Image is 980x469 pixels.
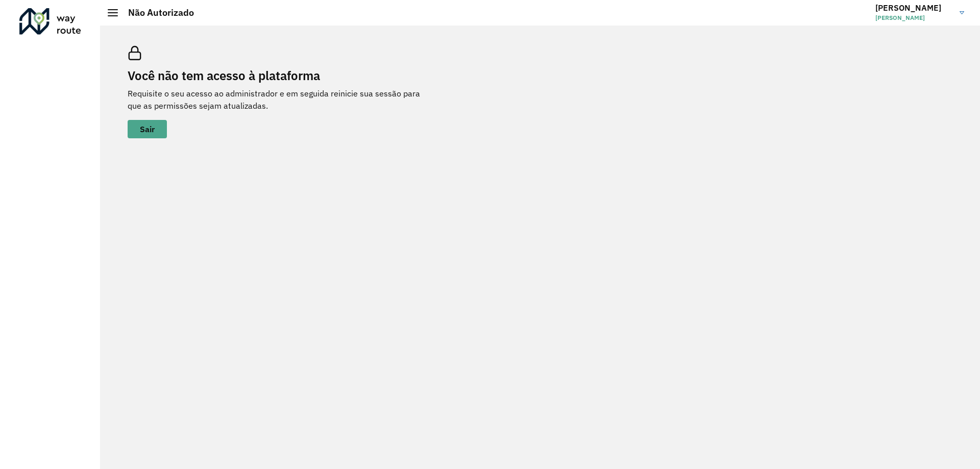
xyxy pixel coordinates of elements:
button: button [128,120,167,138]
span: Sair [140,125,155,133]
p: Requisite o seu acesso ao administrador e em seguida reinicie sua sessão para que as permissões s... [128,87,434,112]
h2: Não Autorizado [118,7,194,18]
span: [PERSON_NAME] [875,13,952,22]
h3: [PERSON_NAME] [875,3,952,13]
h2: Você não tem acesso à plataforma [128,68,434,83]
